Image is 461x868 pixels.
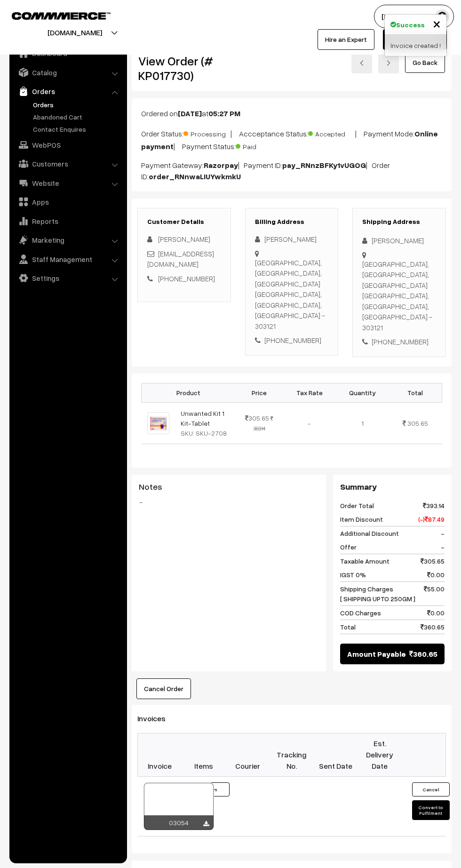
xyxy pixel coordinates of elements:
[389,383,442,402] th: Total
[405,52,445,73] a: Go Back
[31,124,124,134] a: Contact Enquires
[149,172,241,181] b: order_RNnwaLIUYwkmkU
[12,9,94,21] a: COMMMERCE
[138,54,231,83] h2: View Order (# KP017730)
[424,584,445,604] span: 55.00
[139,496,319,508] blockquote: -
[255,234,329,245] div: [PERSON_NAME]
[144,815,214,830] div: 03054
[226,733,270,776] th: Courier
[12,83,124,100] a: Orders
[12,12,111,19] img: COMMMERCE
[433,16,441,31] button: Close
[12,213,124,230] a: Reports
[340,501,374,510] span: Order Total
[314,733,358,776] th: Sent Date
[412,800,450,820] button: Convert to Fulfilment
[255,335,329,346] div: [PHONE_NUMBER]
[208,109,240,118] b: 05:27 PM
[427,608,445,618] span: 0.00
[386,60,391,66] img: right-arrow.png
[12,231,124,248] a: Marketing
[181,428,230,438] div: SKU: SKU-2708
[12,251,124,268] a: Staff Management
[340,514,383,524] span: Item Discount
[204,160,238,170] b: Razorpay
[441,528,445,538] span: -
[245,414,269,422] span: 305.65
[407,419,428,427] span: 305.65
[139,482,319,492] h3: Notes
[396,20,425,30] strong: Success
[374,5,454,28] button: [PERSON_NAME]
[141,159,442,182] p: Payment Gateway: | Payment ID: | Order ID:
[236,139,283,151] span: Paid
[435,9,449,24] img: user
[12,193,124,210] a: Apps
[12,270,124,287] a: Settings
[12,175,124,191] a: Website
[147,412,169,434] img: UNWANTED KIT.jpeg
[340,556,389,566] span: Taxable Amount
[421,622,445,632] span: 360.65
[255,257,329,332] div: [GEOGRAPHIC_DATA],[GEOGRAPHIC_DATA], [GEOGRAPHIC_DATA] [GEOGRAPHIC_DATA], [GEOGRAPHIC_DATA], [GEO...
[362,259,436,333] div: [GEOGRAPHIC_DATA],[GEOGRAPHIC_DATA], [GEOGRAPHIC_DATA] [GEOGRAPHIC_DATA], [GEOGRAPHIC_DATA], [GEO...
[362,336,436,347] div: [PHONE_NUMBER]
[136,678,191,699] button: Cancel Order
[336,383,389,402] th: Quantity
[358,733,402,776] th: Est. Delivery Date
[282,160,366,170] b: pay_RNnzBFKy1vUGOG
[183,127,230,139] span: Processing
[147,218,221,226] h3: Customer Details
[361,419,364,427] span: 1
[359,60,365,66] img: left-arrow.png
[340,608,381,618] span: COD Charges
[31,100,124,110] a: Orders
[283,402,336,444] td: -
[270,733,314,776] th: Tracking No.
[141,108,442,119] p: Ordered on at
[409,648,437,660] span: 360.65
[362,235,436,246] div: [PERSON_NAME]
[433,15,441,32] span: ×
[181,409,224,427] a: Unwanted Kit 1 Kit-Tablet
[340,482,445,492] h3: Summary
[137,714,177,723] span: Invoices
[308,127,355,139] span: Accepted
[283,383,336,402] th: Tax Rate
[362,218,436,226] h3: Shipping Address
[182,733,226,776] th: Items
[31,112,124,122] a: Abandoned Cart
[138,733,182,776] th: Invoice
[441,542,445,552] span: -
[340,528,399,538] span: Additional Discount
[385,35,446,56] div: Invoice created !
[340,584,415,604] span: Shipping Charges [ SHIPPING UPTO 250GM ]
[141,127,442,152] p: Order Status: | Accceptance Status: | Payment Mode: | Payment Status:
[142,383,236,402] th: Product
[347,648,406,660] span: Amount Payable
[421,556,445,566] span: 305.65
[12,64,124,81] a: Catalog
[12,155,124,172] a: Customers
[158,235,210,243] span: [PERSON_NAME]
[236,383,283,402] th: Price
[423,501,445,510] span: 393.14
[418,514,445,524] span: (-) 87.49
[255,218,329,226] h3: Billing Address
[427,570,445,580] span: 0.00
[15,21,135,44] button: [DOMAIN_NAME]
[158,274,215,283] a: [PHONE_NUMBER]
[340,570,366,580] span: IGST 0%
[318,29,374,50] a: Hire an Expert
[340,622,356,632] span: Total
[12,136,124,153] a: WebPOS
[340,542,357,552] span: Offer
[383,29,447,50] a: My Subscription
[412,782,450,796] button: Cancel
[178,109,202,118] b: [DATE]
[147,249,214,269] a: [EMAIL_ADDRESS][DOMAIN_NAME]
